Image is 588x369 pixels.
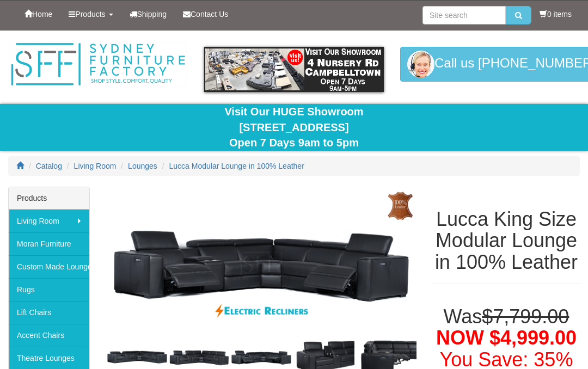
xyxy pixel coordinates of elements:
a: Shipping [121,1,175,28]
a: Rugs [9,278,89,301]
li: 0 items [540,9,572,20]
img: showroom.gif [204,47,384,92]
a: Living Room [74,162,117,170]
a: Products [60,1,121,28]
a: Contact Us [175,1,236,28]
span: Contact Us [191,10,228,19]
a: Catalog [36,162,62,170]
div: Products [9,187,89,210]
a: Custom Made Lounges [9,255,89,278]
a: Moran Furniture [9,232,89,255]
a: Lucca Modular Lounge in 100% Leather [169,162,304,170]
input: Site search [422,6,506,24]
del: $7,799.00 [482,305,569,328]
span: Products [75,10,105,19]
span: NOW $4,999.00 [436,327,577,349]
a: Lift Chairs [9,301,89,324]
a: Accent Chairs [9,324,89,347]
span: Home [32,10,52,19]
h1: Lucca King Size Modular Lounge in 100% Leather [433,208,580,273]
div: Visit Our HUGE Showroom [STREET_ADDRESS] Open 7 Days 9am to 5pm [8,104,580,151]
a: Living Room [9,210,89,232]
a: Home [16,1,60,28]
a: Lounges [128,162,157,170]
span: Shipping [137,10,167,19]
img: Sydney Furniture Factory [8,41,188,88]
